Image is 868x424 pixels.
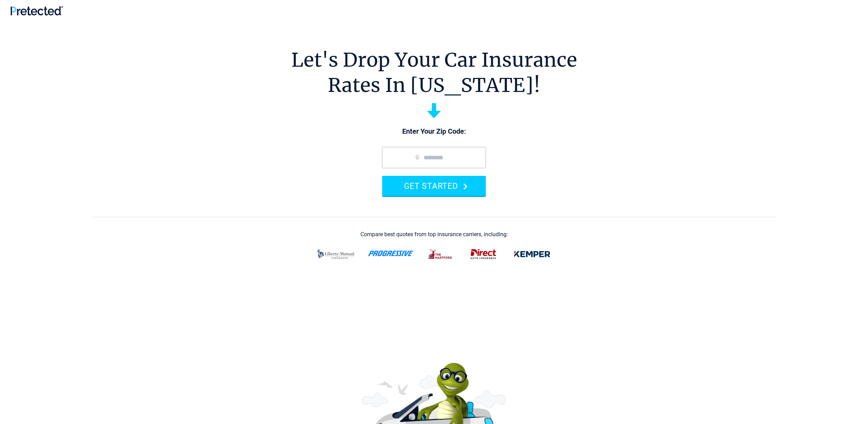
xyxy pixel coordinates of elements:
[466,245,501,263] img: direct
[368,251,415,256] img: progressive
[360,231,508,238] div: Compare best quotes from top insurance carriers, including:
[423,245,458,263] img: thehartford
[382,147,486,168] input: zip code
[291,47,577,98] h1: Let's Drop Your Car Insurance Rates In [US_STATE]!
[375,127,493,137] p: Enter Your Zip Code:
[509,245,555,263] img: kemper
[11,6,63,15] img: Pretected Logo
[313,245,359,263] img: liberty
[382,176,486,196] button: GET STARTED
